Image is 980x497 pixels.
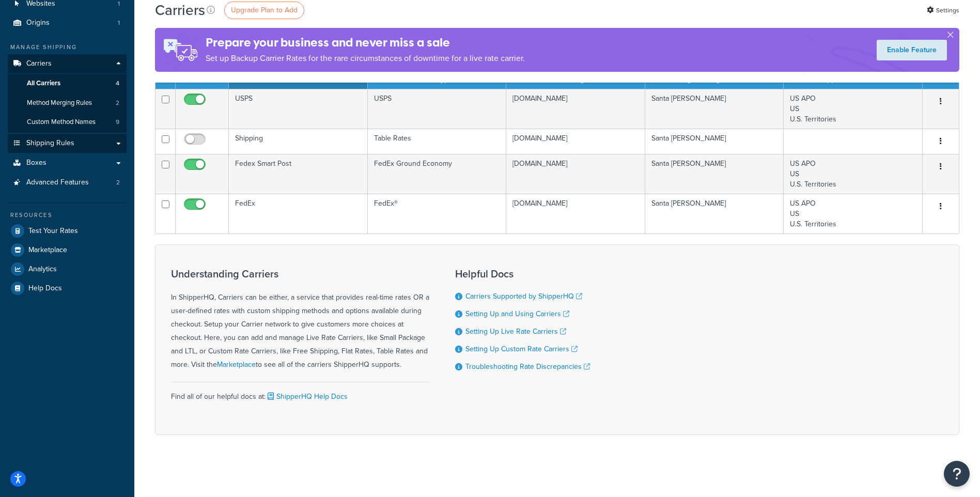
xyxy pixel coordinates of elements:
[26,59,52,68] span: Carriers
[8,260,127,278] a: Analytics
[784,154,923,194] td: US APO US U.S. Territories
[368,129,507,154] td: Table Rates
[465,361,590,372] a: Troubleshooting Rate Discrepancies
[26,178,89,187] span: Advanced Features
[27,79,60,88] span: All Carriers
[27,118,96,127] span: Custom Method Names
[206,51,525,66] p: Set up Backup Carrier Rates for the rare circumstances of downtime for a live rate carrier.
[784,89,923,129] td: US APO US U.S. Territories
[26,19,50,27] span: Origins
[28,227,78,236] span: Test Your Rates
[231,5,298,15] span: Upgrade Plan to Add
[8,13,127,33] a: Origins 1
[266,391,348,402] a: ShipperHQ Help Docs
[455,268,590,279] h3: Helpful Docs
[171,382,429,403] div: Find all of our helpful docs at:
[8,113,127,132] li: Custom Method Names
[8,94,127,113] li: Method Merging Rules
[8,173,127,192] li: Advanced Features
[8,211,127,220] div: Resources
[927,3,959,18] a: Settings
[8,241,127,259] a: Marketplace
[8,173,127,192] a: Advanced Features 2
[116,118,119,127] span: 9
[27,99,92,107] span: Method Merging Rules
[229,129,368,154] td: Shipping
[171,268,429,371] div: In ShipperHQ, Carriers can be either, a service that provides real-time rates OR a user-defined r...
[217,359,256,370] a: Marketplace
[506,154,645,194] td: [DOMAIN_NAME]
[26,159,46,167] span: Boxes
[465,291,582,302] a: Carriers Supported by ShipperHQ
[465,344,578,354] a: Setting Up Custom Rate Carriers
[877,40,947,60] a: Enable Feature
[8,74,127,93] li: All Carriers
[8,54,127,133] li: Carriers
[506,194,645,234] td: [DOMAIN_NAME]
[506,129,645,154] td: [DOMAIN_NAME]
[224,2,304,19] a: Upgrade Plan to Add
[368,194,507,234] td: FedEx®
[784,194,923,234] td: US APO US U.S. Territories
[8,279,127,298] a: Help Docs
[116,99,119,107] span: 2
[645,194,784,234] td: Santa [PERSON_NAME]
[229,154,368,194] td: Fedex Smart Post
[944,461,970,487] button: Open Resource Center
[155,28,206,72] img: ad-rules-rateshop-fe6ec290ccb7230408bd80ed9643f0289d75e0ffd9eb532fc0e269fcd187b520.png
[645,89,784,129] td: Santa [PERSON_NAME]
[8,113,127,132] a: Custom Method Names 9
[368,154,507,194] td: FedEx Ground Economy
[229,194,368,234] td: FedEx
[28,265,57,274] span: Analytics
[8,74,127,93] a: All Carriers 4
[8,13,127,33] li: Origins
[8,43,127,52] div: Manage Shipping
[206,34,525,51] h4: Prepare your business and never miss a sale
[118,19,120,27] span: 1
[116,79,119,88] span: 4
[368,89,507,129] td: USPS
[8,153,127,173] a: Boxes
[8,222,127,240] a: Test Your Rates
[171,268,429,279] h3: Understanding Carriers
[8,54,127,73] a: Carriers
[28,284,62,293] span: Help Docs
[8,134,127,153] a: Shipping Rules
[465,326,566,337] a: Setting Up Live Rate Carriers
[26,139,74,148] span: Shipping Rules
[645,154,784,194] td: Santa [PERSON_NAME]
[116,178,120,187] span: 2
[506,89,645,129] td: [DOMAIN_NAME]
[645,129,784,154] td: Santa [PERSON_NAME]
[465,308,569,319] a: Setting Up and Using Carriers
[229,89,368,129] td: USPS
[8,94,127,113] a: Method Merging Rules 2
[28,246,67,255] span: Marketplace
